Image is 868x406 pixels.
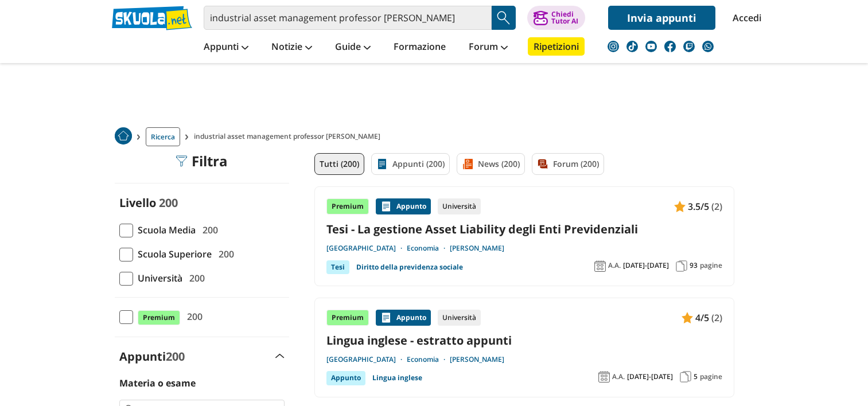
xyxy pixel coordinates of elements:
[608,6,715,30] a: Invia appunti
[391,37,449,58] a: Formazione
[492,6,516,30] button: Search Button
[146,127,180,146] a: Ricerca
[627,372,673,381] span: [DATE]-[DATE]
[268,37,315,58] a: Notizie
[438,310,481,326] div: Università
[275,354,285,358] img: Apri e chiudi sezione
[450,355,504,364] a: [PERSON_NAME]
[711,199,722,214] span: (2)
[201,37,251,58] a: Appunti
[495,9,512,26] img: Cerca appunti, riassunti o versioni
[176,155,187,167] img: Filtra filtri mobile
[674,201,686,212] img: Appunti contenuto
[138,310,180,325] span: Premium
[608,41,619,52] img: instagram
[115,127,132,145] img: Home
[551,11,578,25] div: Chiedi Tutor AI
[115,127,132,146] a: Home
[326,221,722,237] a: Tesi - La gestione Asset Liability degli Enti Previdenziali
[537,158,548,170] img: Forum filtro contenuto
[688,199,709,214] span: 3.5/5
[380,312,392,323] img: Appunti contenuto
[332,37,373,58] a: Guide
[664,41,676,52] img: facebook
[133,222,196,237] span: Scuola Media
[612,372,625,381] span: A.A.
[119,349,185,364] label: Appunti
[376,310,431,326] div: Appunto
[702,41,714,52] img: WhatsApp
[700,261,722,270] span: pagine
[598,371,610,382] img: Anno accademico
[133,247,212,261] span: Scuola Superiore
[680,371,691,382] img: Pagine
[462,158,473,170] img: News filtro contenuto
[683,41,695,52] img: twitch
[407,355,450,364] a: Economia
[204,6,492,30] input: Cerca appunti, riassunti o versioni
[159,195,178,210] span: 200
[700,372,722,381] span: pagine
[371,153,450,175] a: Appunti (200)
[198,222,218,237] span: 200
[326,310,369,326] div: Premium
[133,271,182,286] span: Università
[528,37,585,56] a: Ripetizioni
[407,244,450,253] a: Economia
[682,312,693,323] img: Appunti contenuto
[326,371,365,385] div: Appunto
[182,309,203,324] span: 200
[376,198,431,214] div: Appunto
[185,271,205,286] span: 200
[623,261,669,270] span: [DATE]-[DATE]
[532,153,604,175] a: Forum (200)
[326,260,349,274] div: Tesi
[676,260,687,272] img: Pagine
[690,261,698,270] span: 93
[733,6,757,30] a: Accedi
[457,153,525,175] a: News (200)
[119,195,156,210] label: Livello
[326,244,407,253] a: [GEOGRAPHIC_DATA]
[380,201,392,212] img: Appunti contenuto
[594,260,606,272] img: Anno accademico
[314,153,364,175] a: Tutti (200)
[326,333,722,348] a: Lingua inglese - estratto appunti
[376,158,388,170] img: Appunti filtro contenuto
[166,349,185,364] span: 200
[214,247,234,261] span: 200
[176,153,228,169] div: Filtra
[711,310,722,325] span: (2)
[194,127,385,146] span: industrial asset management professor [PERSON_NAME]
[326,355,407,364] a: [GEOGRAPHIC_DATA]
[527,6,585,30] button: ChiediTutor AI
[326,198,369,214] div: Premium
[608,261,621,270] span: A.A.
[119,377,196,389] label: Materia o esame
[356,260,463,274] a: Diritto della previdenza sociale
[438,198,481,214] div: Università
[645,41,657,52] img: youtube
[695,310,709,325] span: 4/5
[450,244,504,253] a: [PERSON_NAME]
[694,372,698,381] span: 5
[626,41,638,52] img: tiktok
[372,371,422,385] a: Lingua inglese
[466,37,511,58] a: Forum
